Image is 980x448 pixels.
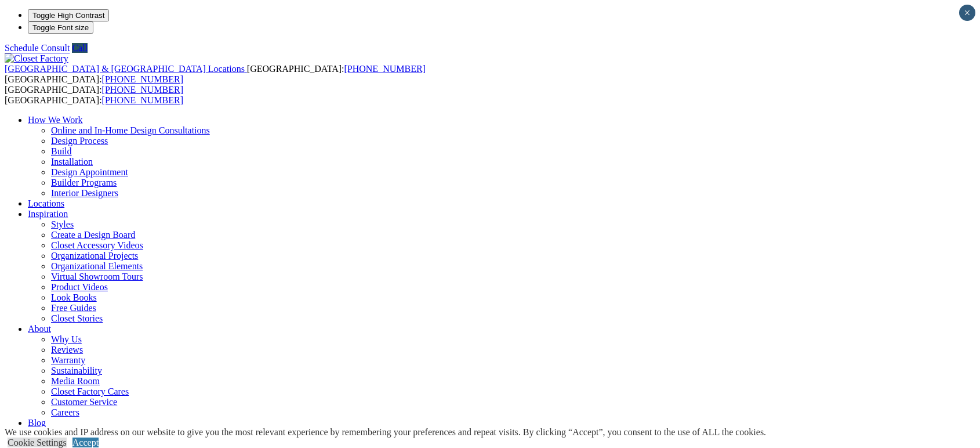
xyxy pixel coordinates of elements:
[102,74,183,84] a: [PHONE_NUMBER]
[51,292,97,302] a: Look Books
[51,188,118,198] a: Interior Designers
[959,5,975,21] button: Close
[51,313,103,323] a: Closet Stories
[51,240,143,250] a: Closet Accessory Videos
[8,438,67,447] a: Cookie Settings
[51,303,96,313] a: Free Guides
[5,85,183,105] span: [GEOGRAPHIC_DATA]: [GEOGRAPHIC_DATA]:
[28,198,64,208] a: Locations
[51,219,74,229] a: Styles
[32,11,104,20] span: Toggle High Contrast
[72,43,88,53] a: Call
[51,366,102,375] a: Sustainability
[28,418,46,428] a: Blog
[51,251,138,261] a: Organizational Projects
[344,64,425,74] a: [PHONE_NUMBER]
[28,115,83,125] a: How We Work
[5,43,70,53] a: Schedule Consult
[51,125,210,135] a: Online and In-Home Design Consultations
[51,178,117,187] a: Builder Programs
[51,282,108,292] a: Product Videos
[5,64,426,84] span: [GEOGRAPHIC_DATA]: [GEOGRAPHIC_DATA]:
[51,386,129,396] a: Closet Factory Cares
[28,9,109,21] button: Toggle High Contrast
[51,376,100,386] a: Media Room
[51,261,143,271] a: Organizational Elements
[102,95,183,105] a: [PHONE_NUMBER]
[51,136,108,146] a: Design Process
[5,64,247,74] a: [GEOGRAPHIC_DATA] & [GEOGRAPHIC_DATA] Locations
[28,209,68,219] a: Inspiration
[51,272,143,281] a: Virtual Showroom Tours
[28,324,51,334] a: About
[5,64,245,74] span: [GEOGRAPHIC_DATA] & [GEOGRAPHIC_DATA] Locations
[5,427,766,438] div: We use cookies and IP address on our website to give you the most relevant experience by remember...
[51,355,85,365] a: Warranty
[72,438,99,447] a: Accept
[102,85,183,95] a: [PHONE_NUMBER]
[28,21,93,34] button: Toggle Font size
[51,334,82,344] a: Why Us
[51,397,117,407] a: Customer Service
[51,407,79,417] a: Careers
[5,53,68,64] img: Closet Factory
[51,157,93,167] a: Installation
[51,146,72,156] a: Build
[51,345,83,355] a: Reviews
[32,23,89,32] span: Toggle Font size
[51,230,135,240] a: Create a Design Board
[51,167,128,177] a: Design Appointment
